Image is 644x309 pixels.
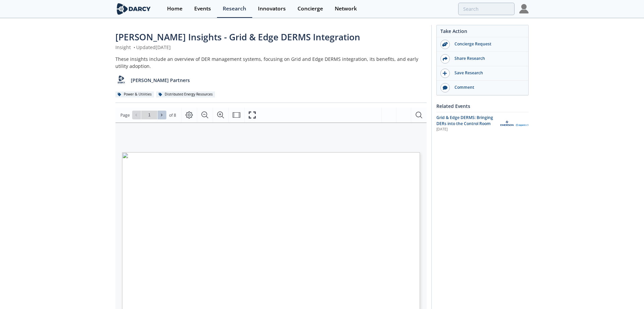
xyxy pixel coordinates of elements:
[458,3,515,15] input: Advanced Search
[115,3,152,15] img: logo-wide.svg
[167,6,182,11] div: Home
[115,44,427,51] div: Insight Updated [DATE]
[115,91,154,98] div: Power & Utilities
[132,44,136,50] span: •
[131,77,190,84] p: [PERSON_NAME] Partners
[500,120,529,126] img: Aspen Technology
[258,6,286,11] div: Innovators
[519,4,529,13] img: Profile
[115,55,427,70] div: These insights include an overview of DER management systems, focusing on Grid and Edge DERMS int...
[450,84,525,90] div: Comment
[437,28,528,37] div: Take Action
[298,6,323,11] div: Concierge
[450,70,525,76] div: Save Research
[115,31,360,43] span: [PERSON_NAME] Insights - Grid & Edge DERMS Integration
[436,100,529,112] div: Related Events
[156,91,215,98] div: Distributed Energy Resources
[450,41,525,47] div: Concierge Request
[436,127,496,132] div: [DATE]
[194,6,211,11] div: Events
[450,55,525,62] div: Share Research
[335,6,357,11] div: Network
[436,115,493,126] span: Grid & Edge DERMS: Bringing DERs into the Control Room
[223,6,246,11] div: Research
[436,115,529,132] a: Grid & Edge DERMS: Bringing DERs into the Control Room [DATE] Aspen Technology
